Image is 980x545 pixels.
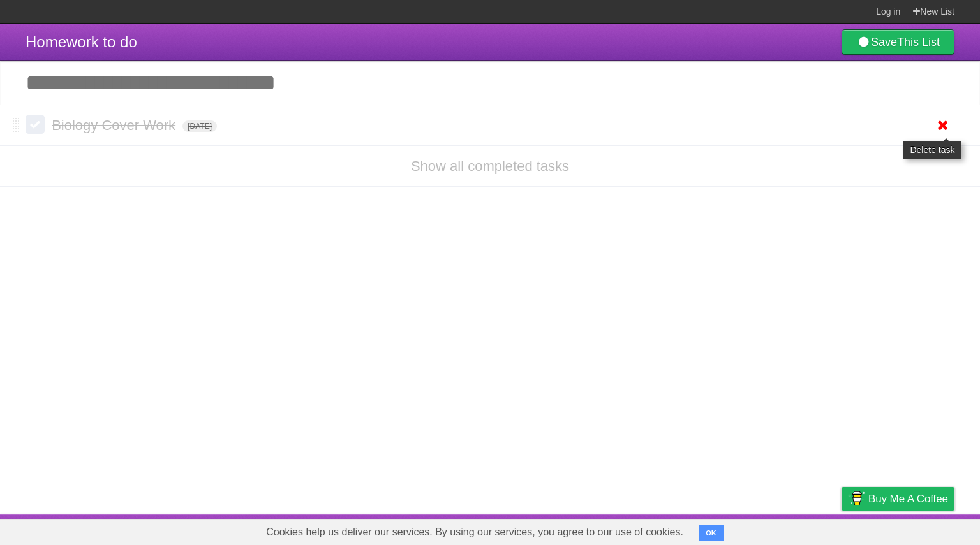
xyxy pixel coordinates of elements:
span: [DATE] [182,120,217,132]
b: This List [897,36,940,48]
a: Terms [782,518,810,542]
a: Suggest a feature [874,518,954,542]
a: Privacy [825,518,858,542]
a: Show all completed tasks [411,158,569,174]
span: Biology Cover Work [52,117,179,133]
img: Buy me a coffee [848,488,865,509]
a: SaveThis List [842,29,954,55]
span: Buy me a coffee [868,488,948,510]
button: OK [699,525,724,541]
span: Cookies help us deliver our services. By using our services, you agree to our use of cookies. [253,520,696,545]
a: Developers [714,518,766,542]
label: Done [26,115,45,134]
a: About [672,518,699,542]
a: Buy me a coffee [842,487,954,511]
span: Homework to do [26,33,137,50]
